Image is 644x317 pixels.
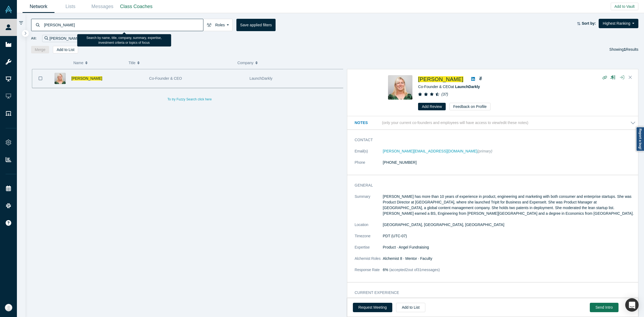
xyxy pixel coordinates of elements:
button: Feedback on Profile [449,103,491,110]
dd: PDT (UTC-07) [383,233,636,239]
i: ( 37 ) [441,92,448,96]
p: (only your current co-founders and employees will have access to view/edit these notes) [382,121,528,125]
span: 6% [383,268,388,272]
img: Alchemist Vault Logo [5,6,12,13]
button: Merge [31,46,49,53]
img: Edith Harbaugh's Profile Image [54,73,66,84]
button: Highest Ranking [599,19,638,28]
div: [PERSON_NAME] [42,35,87,42]
strong: Sort by: [582,21,596,25]
a: Lists [54,0,86,13]
dt: Email(s) [355,148,383,160]
button: Save applied filters [236,19,276,31]
a: [PERSON_NAME] [71,76,102,81]
button: To try Fuzzy Search click here [164,96,215,103]
span: Product · Angel Fundraising [383,245,429,249]
a: LaunchDarkly [455,85,480,89]
dd: [GEOGRAPHIC_DATA], [GEOGRAPHIC_DATA], [GEOGRAPHIC_DATA] [383,222,636,228]
button: Company [237,57,341,68]
span: Company [237,57,254,68]
dt: Alchemist Roles [355,256,383,267]
button: Add to List [396,303,425,312]
a: [PHONE_NUMBER] [383,160,417,165]
a: [PERSON_NAME] [418,76,463,82]
a: Report a bug! [636,127,644,151]
span: Name [73,57,83,68]
dd: Alchemist 8 · Mentor · Faculty [383,256,636,261]
input: Search by name, title, company, summary, expertise, investment criteria or topics of focus [43,19,203,31]
button: Bookmark [32,69,49,88]
h3: Contact [355,137,628,143]
span: Co-Founder & CEO at [418,85,480,89]
h3: Notes [355,120,381,126]
p: [PERSON_NAME] has more than 10 years of experience in product, engineering and marketing with bot... [383,194,636,216]
img: Edith Harbaugh's Profile Image [388,75,412,100]
a: Messages [86,0,118,13]
span: Co-Founder & CEO [149,76,182,81]
dt: Expertise [355,245,383,256]
dt: Response Rate [355,267,383,278]
h3: General [355,183,628,188]
button: Name [73,57,123,68]
button: Close [626,73,634,82]
h3: Current Experience [355,290,628,296]
button: Notes (only your current co-founders and employees will have access to view/edit these notes) [355,120,636,126]
div: Showing [609,46,638,53]
button: Title [129,57,232,68]
button: Add to Vault [611,3,638,10]
button: Send Intro [590,303,619,312]
button: Roles [203,19,233,31]
button: Request Meeting [353,303,393,312]
a: [PERSON_NAME][EMAIL_ADDRESS][DOMAIN_NAME] [383,149,477,153]
span: (accepted 2 out of 31 messages) [388,268,440,272]
button: Add Review [418,103,446,110]
img: Anna Sanchez's Account [5,304,12,311]
span: LaunchDarkly [250,76,273,81]
dt: Timezone [355,233,383,245]
dt: Phone [355,160,383,171]
dt: Location [355,222,383,233]
span: Results [624,47,638,52]
span: (primary) [477,149,492,153]
a: Network [23,0,54,13]
a: Class Coaches [118,0,154,13]
span: All: [31,36,37,41]
button: Remove Filter [80,35,84,42]
strong: 1 [624,47,626,52]
button: Add to List [53,46,78,53]
span: Title [129,57,136,68]
dt: Summary [355,194,383,222]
